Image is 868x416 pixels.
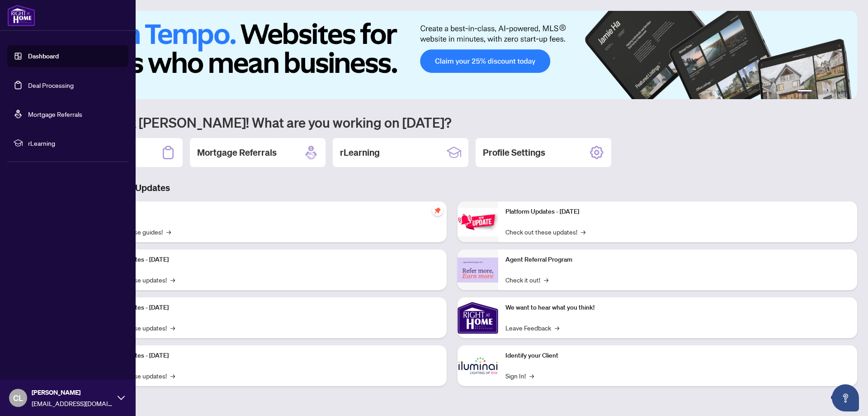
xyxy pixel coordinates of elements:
[28,110,82,118] a: Mortgage Referrals
[47,114,857,131] h1: Welcome back [PERSON_NAME]! What are you working on [DATE]?
[170,323,175,333] span: →
[95,303,439,313] p: Platform Updates - [DATE]
[797,90,812,94] button: 1
[458,258,498,282] img: Agent Referral Program
[529,371,534,381] span: →
[505,323,559,333] a: Leave Feedback→
[505,275,548,285] a: Check it out!→
[95,207,439,217] p: Self-Help
[95,255,439,265] p: Platform Updates - [DATE]
[458,345,498,386] img: Identify your Client
[544,275,548,285] span: →
[505,303,850,313] p: We want to hear what you think!
[458,297,498,338] img: We want to hear what you think!
[28,81,74,89] a: Deal Processing
[830,90,834,94] button: 4
[340,146,380,159] h2: rLearning
[505,255,850,265] p: Agent Referral Program
[28,52,59,60] a: Dashboard
[458,208,498,236] img: Platform Updates - June 23, 2025
[170,275,175,285] span: →
[7,5,35,26] img: logo
[47,11,857,99] img: Slide 0
[483,146,545,159] h2: Profile Settings
[13,392,23,404] span: CL
[837,90,841,94] button: 5
[197,146,277,159] h2: Mortgage Referrals
[505,351,850,361] p: Identify your Client
[432,205,443,216] span: pushpin
[816,90,819,94] button: 2
[170,371,175,381] span: →
[823,90,826,94] button: 3
[28,138,122,148] span: rLearning
[505,207,850,217] p: Platform Updates - [DATE]
[47,182,857,194] h3: Brokerage & Industry Updates
[581,227,585,237] span: →
[555,323,559,333] span: →
[505,371,534,381] a: Sign In!→
[505,227,585,237] a: Check out these updates!→
[32,387,113,397] span: [PERSON_NAME]
[166,227,171,237] span: →
[844,90,848,94] button: 6
[95,351,439,361] p: Platform Updates - [DATE]
[832,384,859,411] button: Open asap
[32,398,113,408] span: [EMAIL_ADDRESS][DOMAIN_NAME]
